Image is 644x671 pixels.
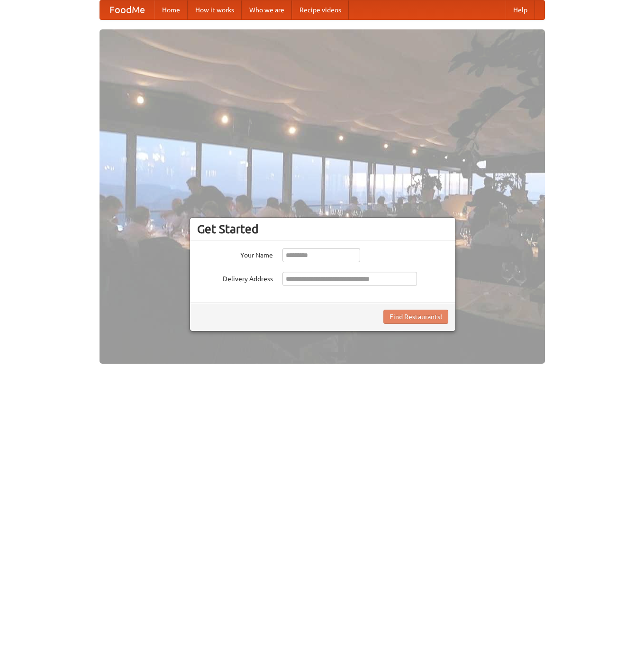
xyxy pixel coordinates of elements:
[197,248,273,260] label: Your Name
[188,0,242,19] a: How it works
[292,0,349,19] a: Recipe videos
[197,222,448,236] h3: Get Started
[383,310,448,324] button: Find Restaurants!
[100,0,154,19] a: FoodMe
[154,0,188,19] a: Home
[506,0,535,19] a: Help
[242,0,292,19] a: Who we are
[197,272,273,284] label: Delivery Address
